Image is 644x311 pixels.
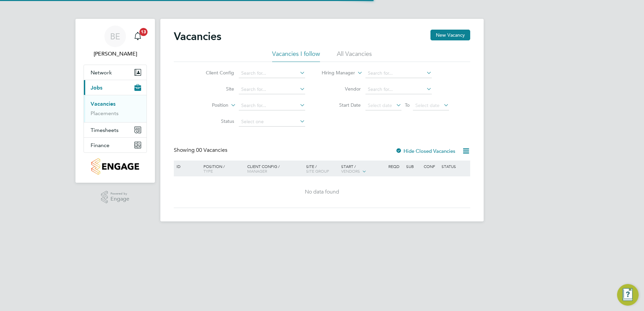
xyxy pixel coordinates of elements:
[91,142,109,148] span: Finance
[395,148,455,154] label: Hide Closed Vacancies
[203,168,213,174] span: Type
[91,84,102,91] span: Jobs
[239,117,305,127] input: Select one
[198,161,246,177] div: Position /
[91,101,116,107] a: Vacancies
[247,168,267,174] span: Manager
[403,101,412,109] span: To
[195,118,234,124] label: Status
[306,168,329,174] span: Site Group
[75,19,155,183] nav: Main navigation
[91,69,112,76] span: Network
[368,102,392,108] span: Select date
[322,102,361,108] label: Start Date
[195,86,234,92] label: Site
[131,26,144,47] a: 13
[84,123,147,137] button: Timesheets
[174,30,221,43] h2: Vacancies
[84,26,147,58] a: BE[PERSON_NAME]
[430,30,470,40] button: New Vacancy
[174,147,229,154] div: Showing
[387,161,404,172] div: Reqd
[316,70,355,76] label: Hiring Manager
[84,158,147,175] a: Go to home page
[415,102,440,108] span: Select date
[175,188,469,196] div: No data found
[239,101,305,110] input: Search for...
[239,69,305,78] input: Search for...
[239,85,305,94] input: Search for...
[322,86,361,92] label: Vendor
[110,196,129,202] span: Engage
[91,127,119,133] span: Timesheets
[190,102,228,109] label: Position
[365,69,432,78] input: Search for...
[110,32,120,41] span: BE
[304,161,340,177] div: Site /
[84,95,147,122] div: Jobs
[101,191,130,204] a: Powered byEngage
[84,65,147,80] button: Network
[84,80,147,95] button: Jobs
[84,50,147,58] span: Billy Eadie
[110,191,129,197] span: Powered by
[195,70,234,76] label: Client Config
[617,284,639,306] button: Engage Resource Center
[422,161,440,172] div: Conf
[341,168,360,174] span: Vendors
[196,147,227,153] span: 00 Vacancies
[337,50,372,62] li: All Vacancies
[91,158,139,175] img: countryside-properties-logo-retina.png
[440,161,469,172] div: Status
[175,161,198,172] div: ID
[365,85,432,94] input: Search for...
[272,50,320,62] li: Vacancies I follow
[139,28,148,36] span: 13
[405,161,422,172] div: Sub
[91,110,119,116] a: Placements
[340,161,387,177] div: Start /
[84,138,147,152] button: Finance
[246,161,304,177] div: Client Config /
